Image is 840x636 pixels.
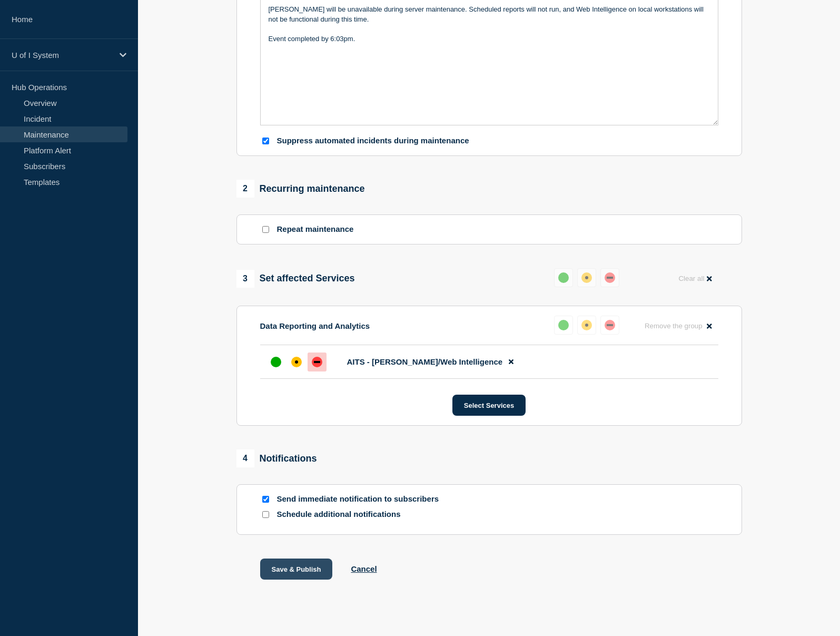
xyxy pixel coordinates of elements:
button: down [600,268,619,287]
p: Schedule additional notifications [277,510,446,520]
button: Clear all [672,268,718,289]
button: Select Services [452,395,526,416]
input: Schedule additional notifications [262,511,269,518]
input: Repeat maintenance [262,226,269,233]
input: Suppress automated incidents during maintenance [262,138,269,144]
input: Send immediate notification to subscribers [262,496,269,503]
div: up [558,320,569,330]
button: Cancel [351,564,377,573]
span: 4 [236,449,254,467]
button: affected [577,268,596,287]
span: AITS - [PERSON_NAME]/Web Intelligence [347,357,503,366]
div: Set affected Services [236,270,355,288]
span: Remove the group [645,322,703,330]
button: Save & Publish [260,559,333,580]
button: affected [577,316,596,335]
div: Recurring maintenance [236,180,365,198]
p: Event completed by 6:03pm. [269,34,710,44]
p: Suppress automated incidents during maintenance [277,136,469,146]
div: affected [581,272,592,283]
div: down [605,272,615,283]
div: Notifications [236,449,317,467]
p: U of I System [12,51,113,60]
span: 3 [236,270,254,288]
div: up [271,357,281,367]
p: Repeat maintenance [277,224,354,234]
button: up [554,268,573,287]
div: affected [291,357,302,367]
div: affected [581,320,592,330]
p: Data Reporting and Analytics [260,321,370,330]
button: down [600,316,619,335]
button: Remove the group [638,316,718,336]
p: [PERSON_NAME] will be unavailable during server maintenance. Scheduled reports will not run, and ... [269,5,710,24]
p: Send immediate notification to subscribers [277,494,446,504]
div: down [312,357,322,367]
span: 2 [236,180,254,198]
div: down [605,320,615,330]
div: up [558,272,569,283]
button: up [554,316,573,335]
